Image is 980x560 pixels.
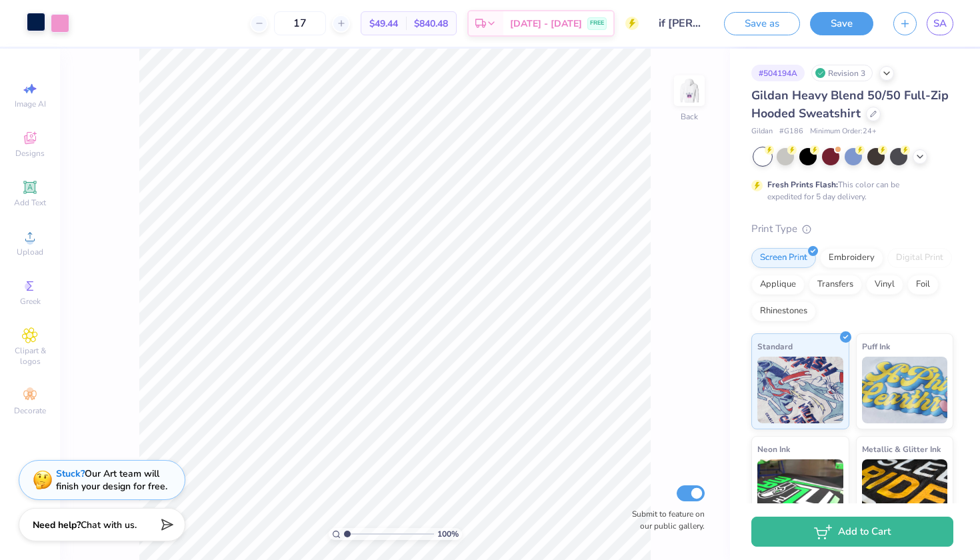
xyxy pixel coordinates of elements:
span: [DATE] - [DATE] [510,17,582,31]
a: SA [927,12,953,35]
button: Add to Cart [751,517,953,547]
span: Add Text [14,197,46,208]
span: FREE [590,19,604,28]
input: Untitled Design [649,10,714,37]
div: Digital Print [887,248,952,268]
img: Standard [757,357,843,423]
img: Metallic & Glitter Ink [862,459,948,526]
span: Metallic & Glitter Ink [862,442,941,456]
strong: Need help? [33,519,81,531]
span: Neon Ink [757,442,790,456]
div: Foil [907,275,939,295]
div: Rhinestones [751,301,816,321]
span: 100 % [437,528,459,540]
span: Chat with us. [81,519,137,531]
span: Decorate [14,405,46,416]
span: Image AI [15,99,46,109]
div: Applique [751,275,805,295]
div: Vinyl [866,275,903,295]
span: $49.44 [369,17,398,31]
div: Screen Print [751,248,816,268]
span: Designs [15,148,45,159]
span: SA [933,16,947,31]
span: $840.48 [414,17,448,31]
button: Save as [724,12,800,35]
div: Revision 3 [811,65,873,81]
span: Clipart & logos [7,345,53,367]
span: Minimum Order: 24 + [810,126,877,137]
div: This color can be expedited for 5 day delivery. [767,179,931,203]
div: # 504194A [751,65,805,81]
span: Upload [17,247,43,257]
span: # G186 [779,126,803,137]
div: Transfers [809,275,862,295]
img: Puff Ink [862,357,948,423]
span: Standard [757,339,793,353]
button: Save [810,12,873,35]
label: Submit to feature on our public gallery. [625,508,705,532]
input: – – [274,11,326,35]
div: Embroidery [820,248,883,268]
div: Our Art team will finish your design for free. [56,467,167,493]
img: Back [676,77,703,104]
span: Gildan [751,126,773,137]
span: Greek [20,296,41,307]
span: Puff Ink [862,339,890,353]
div: Back [681,111,698,123]
span: Gildan Heavy Blend 50/50 Full-Zip Hooded Sweatshirt [751,87,949,121]
div: Print Type [751,221,953,237]
strong: Stuck? [56,467,85,480]
img: Neon Ink [757,459,843,526]
strong: Fresh Prints Flash: [767,179,838,190]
